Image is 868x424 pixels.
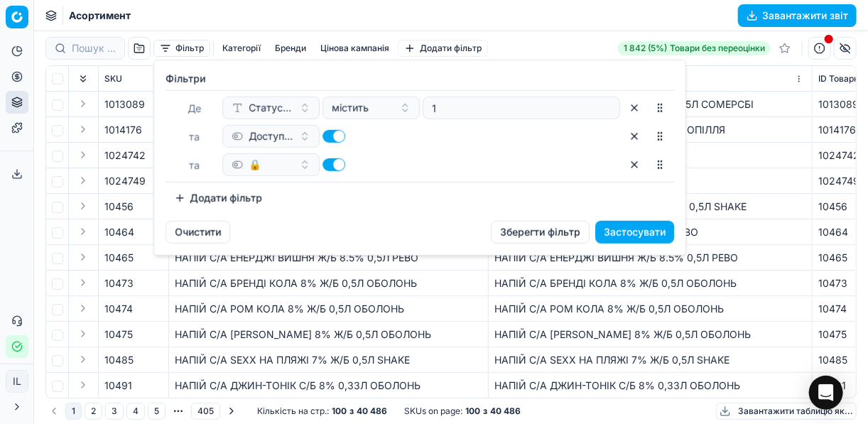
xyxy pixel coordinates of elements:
button: Очистити [166,221,230,244]
span: містить [332,101,369,115]
span: Статус товару [249,101,293,115]
span: 🔒 [249,158,261,172]
label: Фiльтри [166,72,674,86]
button: Зберегти фільтр [491,221,590,244]
span: Доступний [249,129,293,143]
span: Де [188,102,201,114]
button: Додати фільтр [166,187,271,210]
span: та [189,131,200,143]
button: Застосувати [595,221,674,244]
span: та [189,159,200,171]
